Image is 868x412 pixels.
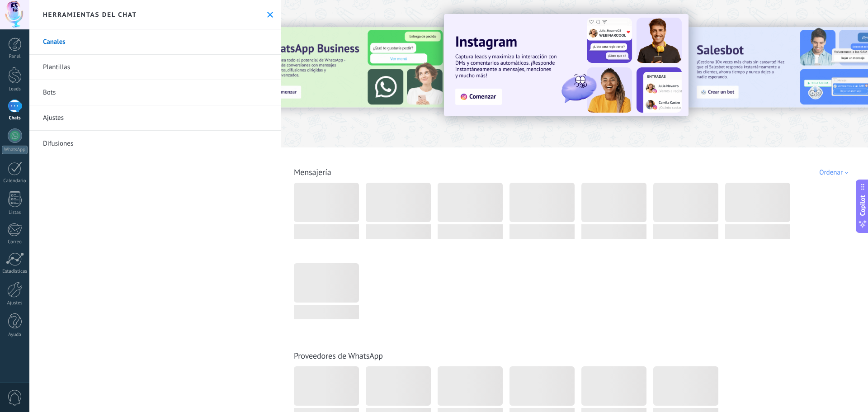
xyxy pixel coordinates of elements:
div: Calendario [2,178,28,184]
a: Ajustes [29,105,281,131]
img: Slide 1 [444,14,689,116]
span: Copilot [858,195,867,216]
div: WhatsApp [2,146,28,154]
a: Bots [29,80,281,105]
div: Ajustes [2,300,28,306]
div: Chats [2,115,28,121]
a: Plantillas [29,55,281,80]
div: Listas [2,210,28,216]
div: Panel [2,54,28,60]
div: Ordenar [819,168,851,177]
a: Proveedores de WhatsApp [294,350,383,361]
a: Difusiones [29,131,281,156]
div: Correo [2,239,28,245]
div: Estadísticas [2,269,28,275]
a: Canales [29,29,281,55]
img: Slide 3 [255,27,448,108]
div: Leads [2,86,28,92]
div: Ayuda [2,332,28,338]
h2: Herramientas del chat [43,10,137,19]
